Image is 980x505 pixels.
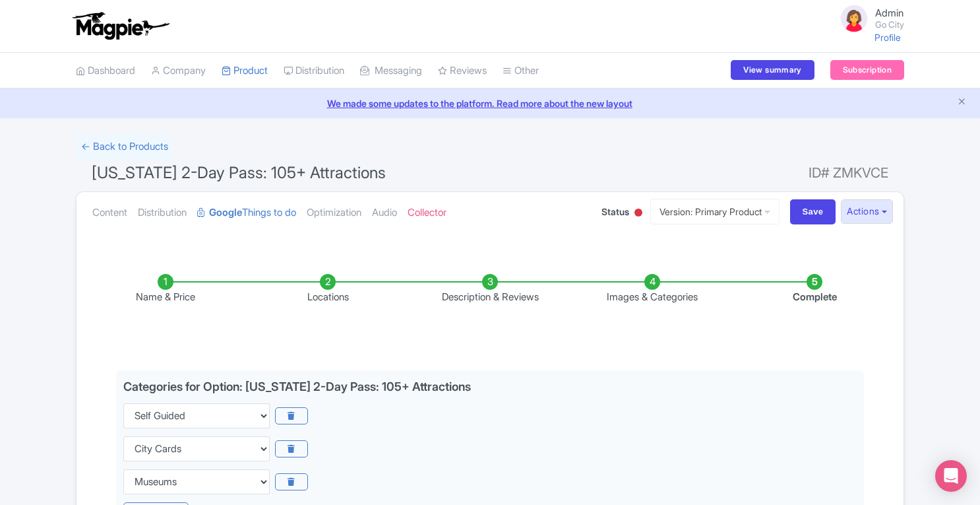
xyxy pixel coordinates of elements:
[197,192,296,234] a: GoogleThings to do
[76,134,173,160] a: ← Back to Products
[571,274,733,305] li: Images & Categories
[284,53,344,89] a: Distribution
[123,380,471,393] div: Categories for Option: [US_STATE] 2-Day Pass: 105+ Attractions
[830,3,904,34] a: Admin Go City
[830,60,904,80] a: Subscription
[841,199,893,224] button: Actions
[84,274,247,305] li: Name & Price
[875,7,903,19] span: Admin
[731,60,814,80] a: View summary
[408,192,446,234] a: Collector
[632,203,645,224] div: Inactive
[372,192,397,234] a: Audio
[650,199,780,224] a: Version: Primary Product
[733,274,896,305] li: Complete
[92,163,386,182] span: [US_STATE] 2-Day Pass: 105+ Attractions
[838,3,870,34] img: avatar_key_member-9c1dde93af8b07d7383eb8b5fb890c87.png
[957,95,967,110] button: Close announcement
[92,192,127,234] a: Content
[875,20,904,29] small: Go City
[935,460,967,492] div: Open Intercom Messenger
[438,53,487,89] a: Reviews
[874,32,901,43] a: Profile
[360,53,422,89] a: Messaging
[409,274,571,305] li: Description & Reviews
[601,205,629,219] span: Status
[138,192,187,234] a: Distribution
[69,11,171,40] img: logo-ab69f6fb50320c5b225c76a69d11143b.png
[790,199,836,224] input: Save
[503,53,539,89] a: Other
[222,53,268,89] a: Product
[76,53,135,89] a: Dashboard
[209,205,242,220] strong: Google
[247,274,409,305] li: Locations
[151,53,206,89] a: Company
[8,96,972,110] a: We made some updates to the platform. Read more about the new layout
[809,160,888,186] span: ID# ZMKVCE
[307,192,361,234] a: Optimization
